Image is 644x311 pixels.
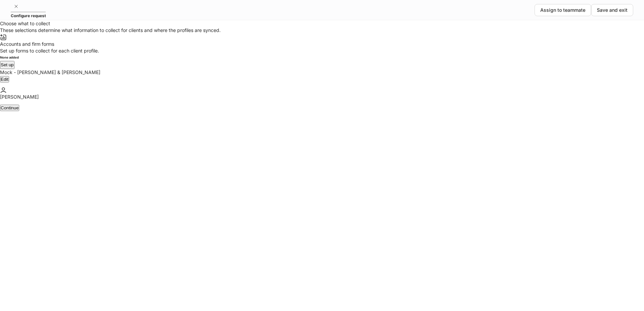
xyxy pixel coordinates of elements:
[1,62,14,68] div: Set up
[597,7,627,13] div: Save and exit
[11,12,46,19] h5: Configure request
[540,7,585,13] div: Assign to teammate
[535,4,591,16] button: Assign to teammate
[1,105,19,110] div: Continue
[591,4,633,16] button: Save and exit
[1,77,8,82] div: Edit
